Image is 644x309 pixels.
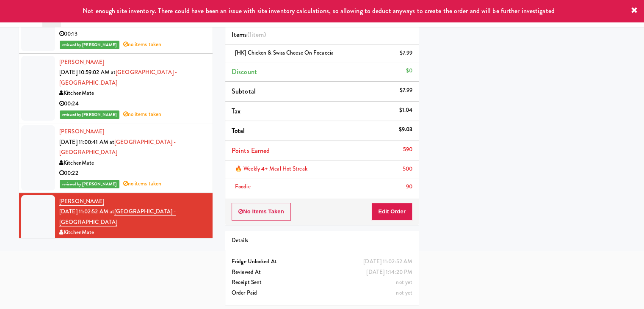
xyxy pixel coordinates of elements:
[399,124,413,135] div: $9.03
[123,110,162,118] span: no items taken
[123,40,162,48] span: no items taken
[403,144,412,155] div: 590
[83,6,554,16] span: Not enough site inventory. There could have been an issue with site inventory calculations, so al...
[235,165,307,173] span: 🔥 Weekly 4+ Meal Hot Streak
[403,164,412,174] div: 500
[60,180,119,188] span: reviewed by [PERSON_NAME]
[59,29,206,39] div: 00:13
[19,193,213,263] li: [PERSON_NAME][DATE] 11:02:52 AM at[GEOGRAPHIC_DATA] - [GEOGRAPHIC_DATA]KitchenMate00:37reviewed b...
[59,138,114,146] span: [DATE] 11:00:41 AM at
[60,41,119,49] span: reviewed by [PERSON_NAME]
[396,289,412,297] span: not yet
[235,182,251,190] span: Foodie
[371,203,412,221] button: Edit Order
[232,235,412,246] div: Details
[232,203,291,221] button: No Items Taken
[399,105,413,116] div: $1.04
[232,106,240,116] span: Tax
[232,257,412,267] div: Fridge Unlocked At
[59,58,104,66] a: [PERSON_NAME]
[232,146,270,155] span: Points Earned
[19,123,213,193] li: [PERSON_NAME][DATE] 11:00:41 AM at[GEOGRAPHIC_DATA] - [GEOGRAPHIC_DATA]KitchenMate00:22reviewed b...
[406,182,412,192] div: 90
[59,68,116,76] span: [DATE] 10:59:02 AM at
[396,278,412,286] span: not yet
[232,67,257,77] span: Discount
[59,168,206,179] div: 00:22
[59,127,104,135] a: [PERSON_NAME]
[59,227,206,238] div: KitchenMate
[59,158,206,168] div: KitchenMate
[247,30,266,39] span: (1 )
[232,126,245,135] span: Total
[59,197,104,206] a: [PERSON_NAME]
[400,48,413,58] div: $7.99
[232,86,256,96] span: Subtotal
[60,110,119,119] span: reviewed by [PERSON_NAME]
[252,30,264,39] ng-pluralize: item
[400,85,413,96] div: $7.99
[232,267,412,278] div: Reviewed At
[232,288,412,298] div: Order Paid
[363,257,412,267] div: [DATE] 11:02:52 AM
[366,267,412,278] div: [DATE] 1:14:20 PM
[232,30,266,39] span: Items
[232,277,412,288] div: Receipt Sent
[59,99,206,109] div: 00:24
[123,179,162,188] span: no items taken
[59,68,177,87] a: [GEOGRAPHIC_DATA] - [GEOGRAPHIC_DATA]
[406,66,412,76] div: $0
[19,54,213,124] li: [PERSON_NAME][DATE] 10:59:02 AM at[GEOGRAPHIC_DATA] - [GEOGRAPHIC_DATA]KitchenMate00:24reviewed b...
[235,49,334,57] span: [HK] Chicken & Swiss Cheese On Focaccia
[59,207,176,226] a: [GEOGRAPHIC_DATA] - [GEOGRAPHIC_DATA]
[59,207,114,215] span: [DATE] 11:02:52 AM at
[59,88,206,99] div: KitchenMate
[59,138,176,157] a: [GEOGRAPHIC_DATA] - [GEOGRAPHIC_DATA]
